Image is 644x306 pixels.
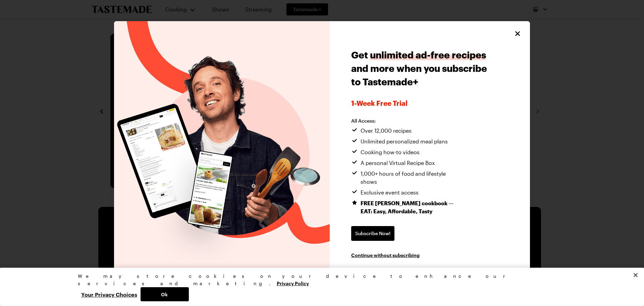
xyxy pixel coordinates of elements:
h2: All Access: [351,118,462,124]
button: Ok [141,287,189,301]
span: Over 12,000 recipes [361,127,412,135]
button: Close [628,268,643,282]
button: Continue without subscribing [351,252,420,258]
span: Cooking how-to videos [361,148,420,156]
span: Exclusive event access [361,188,419,196]
span: Unlimited personalized meal plans [361,137,448,145]
span: Subscribe Now! [355,230,390,237]
a: Subscribe Now! [351,226,394,241]
div: We may store cookies on your device to enhance our services and marketing. [78,272,561,287]
a: More information about your privacy, opens in a new tab [277,280,309,286]
button: Your Privacy Choices [78,287,141,301]
button: Close [513,29,522,38]
span: FREE [PERSON_NAME] cookbook — EAT: Easy, Affordable, Tasty [361,199,462,215]
span: 1,000+ hours of food and lifestyle shows [361,170,462,186]
div: Privacy [78,272,561,301]
img: Tastemade Plus preview image [114,21,330,285]
span: 1-week Free Trial [351,99,489,107]
span: A personal Virtual Recipe Box [361,159,435,167]
h1: Get and more when you subscribe to Tastemade+ [351,48,489,88]
span: unlimited ad-free recipes [370,49,486,60]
